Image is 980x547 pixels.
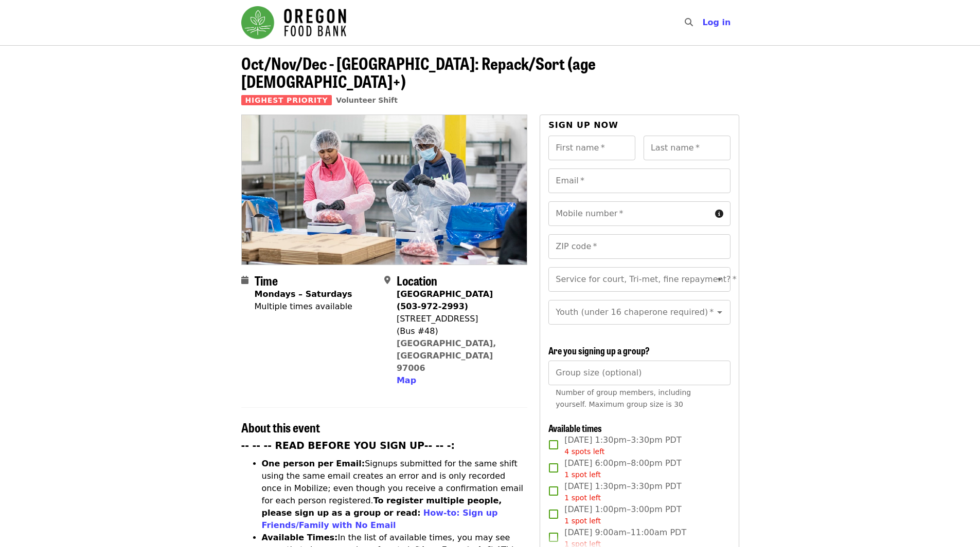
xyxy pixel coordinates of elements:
[699,10,707,35] input: Search
[241,6,346,39] img: Oregon Food Bank - Home
[262,508,498,530] a: How-to: Sign up Friends/Family with No Email
[241,440,455,451] strong: -- -- -- READ BEFORE YOU SIGN UP-- -- -:
[336,96,398,104] a: Volunteer Shift
[397,374,416,387] button: Map
[702,17,730,27] span: Log in
[255,271,278,289] span: Time
[712,305,727,319] button: Open
[685,17,693,27] i: search icon
[397,338,496,373] a: [GEOGRAPHIC_DATA], [GEOGRAPHIC_DATA] 97006
[564,470,601,479] span: 1 spot left
[262,459,365,468] strong: One person per Email:
[548,201,710,226] input: Mobile number
[715,209,723,219] i: circle-info icon
[548,136,635,160] input: First name
[564,503,681,526] span: [DATE] 1:00pm–3:00pm PDT
[255,289,352,299] strong: Mondays – Saturdays
[548,120,618,130] span: Sign up now
[262,458,528,532] li: Signups submitted for the same shift using the same email creates an error and is only recorded o...
[564,494,601,502] span: 1 spot left
[262,496,502,518] strong: To register multiple people, please sign up as a group or read:
[241,95,332,105] span: Highest Priority
[548,361,730,385] input: [object Object]
[564,447,604,456] span: 4 spots left
[397,325,519,337] div: (Bus #48)
[548,168,730,193] input: Email
[548,421,602,435] span: Available times
[644,136,730,160] input: Last name
[241,51,596,93] span: Oct/Nov/Dec - [GEOGRAPHIC_DATA]: Repack/Sort (age [DEMOGRAPHIC_DATA]+)
[548,344,650,357] span: Are you signing up a group?
[712,272,727,287] button: Open
[564,457,681,480] span: [DATE] 6:00pm–8:00pm PDT
[262,533,338,542] strong: Available Times:
[556,388,691,408] span: Number of group members, including yourself. Maximum group size is 30
[694,12,739,33] button: Log in
[397,271,437,289] span: Location
[255,300,352,313] div: Multiple times available
[548,234,730,259] input: ZIP code
[397,313,519,325] div: [STREET_ADDRESS]
[241,275,248,285] i: calendar icon
[564,480,681,503] span: [DATE] 1:30pm–3:30pm PDT
[564,517,601,525] span: 1 spot left
[397,375,416,385] span: Map
[564,434,681,457] span: [DATE] 1:30pm–3:30pm PDT
[397,289,493,311] strong: [GEOGRAPHIC_DATA] (503-972-2993)
[384,275,390,285] i: map-marker-alt icon
[242,115,527,264] img: Oct/Nov/Dec - Beaverton: Repack/Sort (age 10+) organized by Oregon Food Bank
[241,418,320,436] span: About this event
